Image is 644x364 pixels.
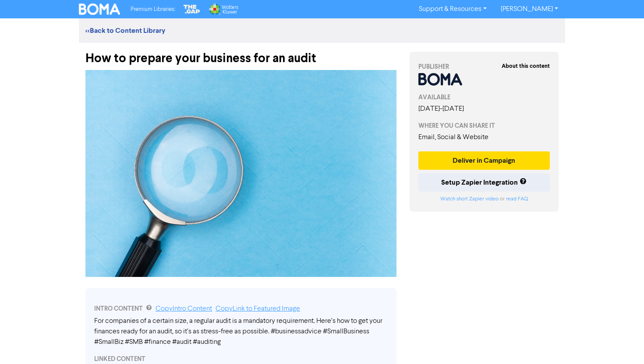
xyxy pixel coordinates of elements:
[94,354,388,364] div: LINKED CONTENT
[216,305,300,312] a: Copy Link to Featured Image
[94,304,388,314] div: INTRO CONTENT
[131,7,175,12] span: Premium Libraries:
[600,322,644,364] iframe: Chat Widget
[418,151,550,170] button: Deliver in Campaign
[418,121,550,130] div: WHERE YOU CAN SHARE IT
[494,2,565,16] a: [PERSON_NAME]
[412,2,494,16] a: Support & Resources
[85,26,165,35] a: <<Back to Content Library
[418,62,550,71] div: PUBLISHER
[182,3,202,15] img: The Gap
[79,3,120,15] img: BOMA Logo
[502,63,550,70] strong: About this content
[506,196,528,202] a: read FAQ
[418,104,550,114] div: [DATE] - [DATE]
[418,173,550,192] button: Setup Zapier Integration
[94,316,388,347] div: For companies of a certain size, a regular audit is a mandatory requirement. Here’s how to get yo...
[156,305,212,312] a: Copy Intro Content
[418,132,550,143] div: Email, Social & Website
[85,43,396,66] div: How to prepare your business for an audit
[418,195,550,203] div: or
[208,3,238,15] img: Wolters Kluwer
[440,196,499,202] a: Watch short Zapier video
[418,93,550,102] div: AVAILABLE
